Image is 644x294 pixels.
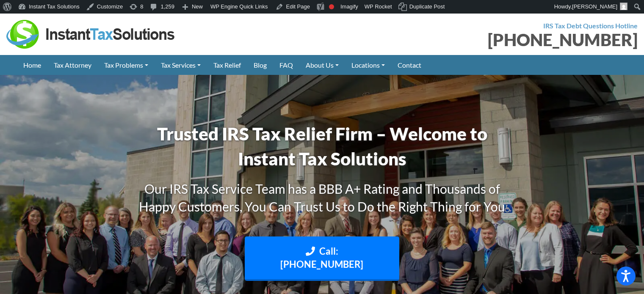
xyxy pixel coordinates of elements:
[47,55,98,75] a: Tax Attorney
[329,4,334,9] div: Focus keyphrase not set
[247,55,273,75] a: Blog
[299,55,345,75] a: About Us
[572,3,617,10] span: [PERSON_NAME]
[245,236,400,281] a: Call: [PHONE_NUMBER]
[98,55,155,75] a: Tax Problems
[345,55,391,75] a: Locations
[329,31,638,48] div: [PHONE_NUMBER]
[6,29,176,37] a: Instant Tax Solutions Logo
[17,55,47,75] a: Home
[273,55,299,75] a: FAQ
[127,180,517,215] h3: Our IRS Tax Service Team has a BBB A+ Rating and Thousands of Happy Customers, You Can Trust Us t...
[391,55,428,75] a: Contact
[543,22,638,30] strong: IRS Tax Debt Questions Hotline
[127,121,517,171] h1: Trusted IRS Tax Relief Firm – Welcome to Instant Tax Solutions
[6,20,176,49] img: Instant Tax Solutions Logo
[155,55,207,75] a: Tax Services
[207,55,247,75] a: Tax Relief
